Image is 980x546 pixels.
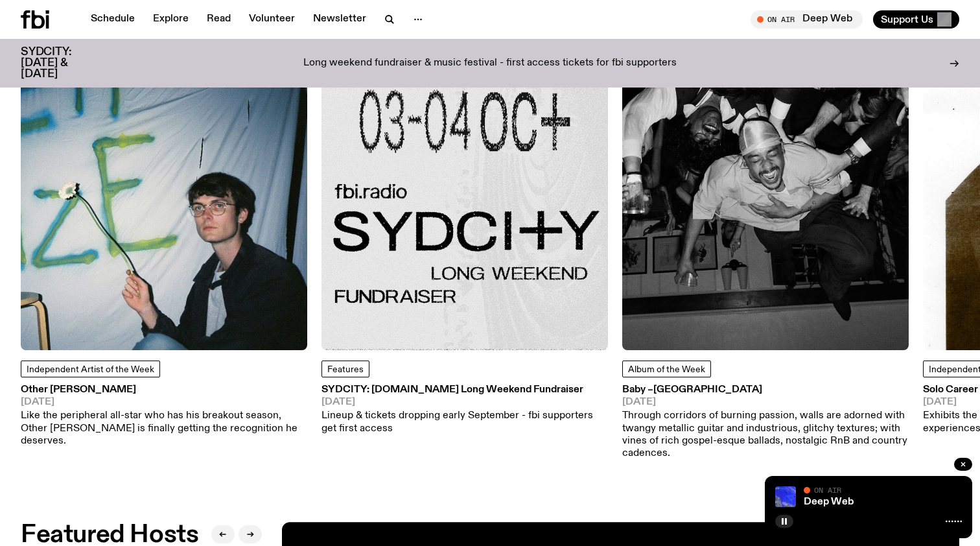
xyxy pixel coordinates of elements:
span: [DATE] [622,398,909,407]
a: Deep Web [804,497,854,507]
p: Like the peripheral all-star who has his breakout season, Other [PERSON_NAME] is finally getting ... [21,410,307,447]
span: Independent Artist of the Week [27,365,154,374]
img: A black and white upside down image of Dijon, held up by a group of people. His eyes are closed a... [622,64,909,350]
a: Album of the Week [622,361,711,377]
span: Album of the Week [628,365,705,374]
a: Other [PERSON_NAME][DATE]Like the peripheral all-star who has his breakout season, Other [PERSON_... [21,385,307,447]
h3: SYDCITY: [DATE] & [DATE] [21,47,104,80]
button: Support Us [873,10,959,29]
span: [DATE] [321,398,608,407]
a: Explore [145,10,196,29]
a: Baby –[GEOGRAPHIC_DATA][DATE]Through corridors of burning passion, walls are adorned with twangy ... [622,385,909,460]
span: [GEOGRAPHIC_DATA] [653,385,762,395]
a: SYDCITY: [DOMAIN_NAME] Long Weekend Fundraiser[DATE]Lineup & tickets dropping early September - f... [321,385,608,435]
h3: Other [PERSON_NAME] [21,385,307,395]
span: Support Us [881,14,933,25]
a: Features [321,361,369,377]
h3: SYDCITY: [DOMAIN_NAME] Long Weekend Fundraiser [321,385,608,395]
span: Features [327,365,364,374]
span: [DATE] [21,398,307,407]
a: Newsletter [305,10,374,29]
h3: Baby – [622,385,909,395]
img: An abstract artwork, in bright blue with amorphous shapes, illustrated shimmers and small drawn c... [775,486,796,507]
button: On AirDeep Web [751,10,863,29]
img: Other Joe sits to the right of frame, eyes acast, holding a flower with a long stem. He is sittin... [21,64,307,350]
a: Read [199,10,239,29]
a: Volunteer [241,10,303,29]
p: Lineup & tickets dropping early September - fbi supporters get first access [321,410,608,434]
p: Long weekend fundraiser & music festival - first access tickets for fbi supporters [303,58,677,69]
span: On Air [814,486,841,494]
img: Black text on gray background. Reading top to bottom: 03-04 OCT. fbi.radio SYDCITY LONG WEEKEND F... [321,64,608,350]
p: Through corridors of burning passion, walls are adorned with twangy metallic guitar and industrio... [622,410,909,460]
a: Schedule [83,10,143,29]
a: Independent Artist of the Week [21,361,160,377]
